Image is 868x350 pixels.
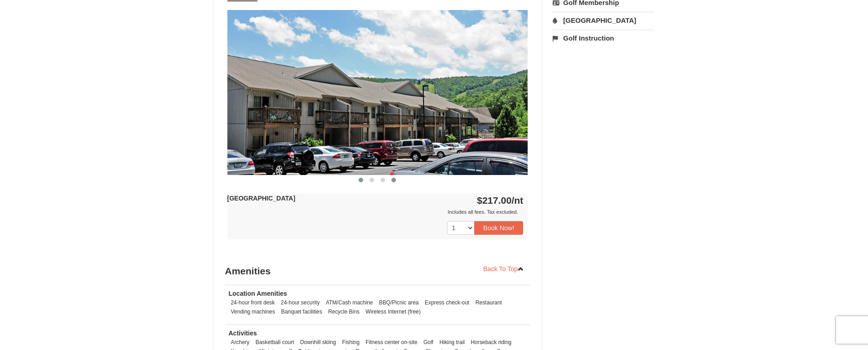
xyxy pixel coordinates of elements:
li: Hiking trail [437,338,467,347]
li: Vending machines [229,307,277,316]
li: Recycle Bins [326,307,362,316]
li: Basketball court [253,338,297,347]
li: Horseback riding [468,338,514,347]
li: 24-hour front desk [229,298,277,307]
strong: Location Amenities [229,290,288,297]
span: /nt [512,195,524,206]
strong: $217.00 [477,195,524,206]
li: Fishing [340,338,362,347]
li: Fitness center on-site [363,338,420,347]
a: Back To Top [478,262,530,276]
a: Golf Instruction [553,30,654,46]
li: Banquet facilities [279,307,324,316]
li: Golf [421,338,436,347]
li: 24-hour security [278,298,322,307]
div: Includes all fees. Tax excluded. [227,207,524,216]
li: Restaurant [473,298,504,307]
li: ATM/Cash machine [324,298,375,307]
li: Express check-out [422,298,472,307]
button: Book Now! [474,221,524,235]
strong: [GEOGRAPHIC_DATA] [227,195,296,202]
strong: Activities [229,329,257,337]
h3: Amenities [225,262,530,280]
li: Wireless Internet (free) [363,307,423,316]
img: 18876286-40-c42fb63f.jpg [227,10,528,175]
li: Archery [229,338,252,347]
a: [GEOGRAPHIC_DATA] [553,12,654,29]
li: Downhill skiing [298,338,339,347]
li: BBQ/Picnic area [377,298,421,307]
